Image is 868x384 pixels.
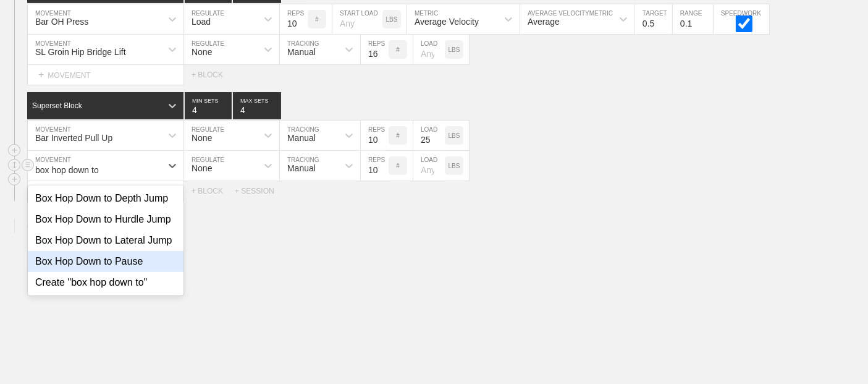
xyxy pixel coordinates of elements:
input: Any [413,121,445,150]
input: Any [332,4,382,34]
div: MOVEMENT [27,65,184,85]
div: Superset Block [32,101,82,110]
div: Box Hop Down to Hurdle Jump [28,209,183,230]
input: None [233,92,281,119]
div: None [192,163,212,173]
input: Any [413,35,445,64]
span: + [38,69,44,80]
div: + SESSION [235,187,284,195]
div: MOVEMENT [27,181,184,202]
div: WEEK 2 [27,219,85,233]
div: Average Velocity [415,17,479,27]
p: LBS [386,16,398,23]
div: None [192,133,212,143]
p: # [396,163,400,169]
p: LBS [449,46,460,53]
div: Create "box hop down to" [28,272,183,293]
div: + BLOCK [192,70,235,79]
p: LBS [449,132,460,139]
p: # [396,132,400,139]
input: Any [413,151,445,181]
div: SL Groin Hip Bridge Lift [35,47,126,57]
div: None [192,47,212,57]
div: Manual [287,133,316,143]
div: Manual [287,163,316,173]
p: LBS [449,163,460,169]
div: Load [192,17,211,27]
div: Box Hop Down to Lateral Jump [28,230,183,251]
p: # [396,46,400,53]
div: Box Hop Down to Pause [28,251,183,272]
div: + BLOCK [192,187,235,195]
span: + [27,221,33,232]
iframe: Chat Widget [646,241,868,384]
p: # [315,16,319,23]
div: Box Hop Down to Depth Jump [28,188,183,209]
div: Manual [287,47,316,57]
div: Bar OH Press [35,17,88,27]
div: Bar Inverted Pull Up [35,133,112,143]
div: Average [528,17,560,27]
